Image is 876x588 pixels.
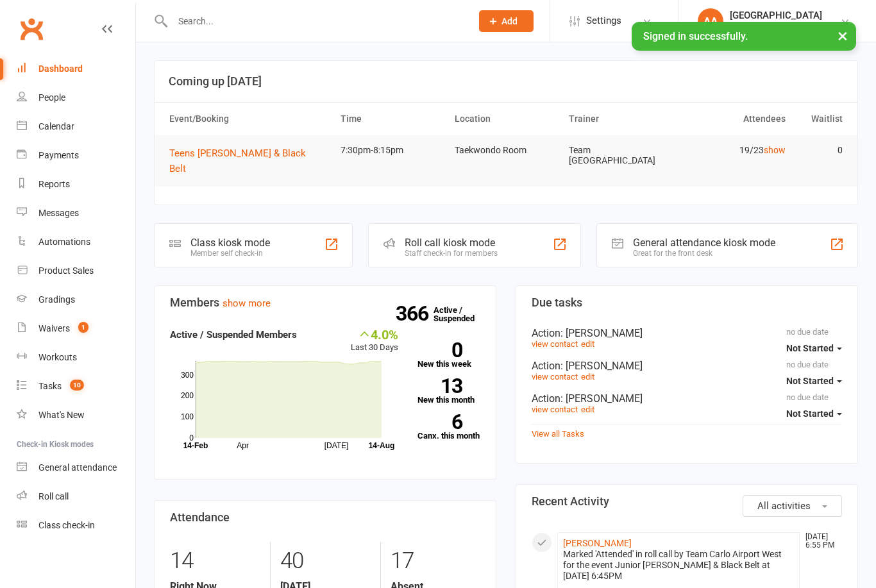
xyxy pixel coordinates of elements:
h3: Members [170,296,480,309]
span: : [PERSON_NAME] [560,392,643,405]
h3: Recent Activity [532,495,842,508]
a: view contact [532,405,578,414]
a: Roll call [17,482,135,511]
div: Roll call [38,491,69,501]
div: Action [532,327,842,339]
a: show more [223,298,271,309]
div: Gradings [38,294,75,305]
div: Waivers [38,323,70,333]
div: 40 [280,542,370,580]
div: Class check-in [38,520,95,530]
th: Time [335,103,449,135]
h3: Coming up [DATE] [169,75,843,88]
div: Team [GEOGRAPHIC_DATA] [730,21,840,33]
span: Signed in successfully. [643,30,748,42]
button: Teens [PERSON_NAME] & Black Belt [169,146,329,176]
div: Great for the front desk [633,249,775,258]
div: Class kiosk mode [190,237,270,249]
span: Not Started [786,376,834,386]
a: People [17,83,135,112]
td: Taekwondo Room [449,135,563,165]
div: AA [698,8,723,34]
th: Attendees [677,103,791,135]
a: edit [581,372,594,382]
td: 7:30pm-8:15pm [335,135,449,165]
div: General attendance [38,462,117,473]
div: Staff check-in for members [405,249,498,258]
h3: Attendance [170,511,480,524]
div: People [38,92,65,103]
strong: 6 [417,412,462,432]
a: edit [581,339,594,349]
a: edit [581,405,594,414]
strong: 13 [417,376,462,396]
a: Gradings [17,285,135,314]
a: 6Canx. this month [417,414,481,440]
div: Product Sales [38,265,94,276]
div: General attendance kiosk mode [633,237,775,249]
div: Roll call kiosk mode [405,237,498,249]
a: View all Tasks [532,429,584,439]
div: Messages [38,208,79,218]
a: Clubworx [15,13,47,45]
a: view contact [532,372,578,382]
a: Automations [17,228,135,256]
div: Last 30 Days [351,327,398,355]
td: Team [GEOGRAPHIC_DATA] [563,135,677,176]
button: Not Started [786,337,842,360]
span: All activities [757,500,811,512]
a: view contact [532,339,578,349]
time: [DATE] 6:55 PM [799,533,841,550]
span: 1 [78,322,88,333]
div: Reports [38,179,70,189]
span: : [PERSON_NAME] [560,360,643,372]
a: Product Sales [17,256,135,285]
div: What's New [38,410,85,420]
button: Not Started [786,402,842,425]
div: Dashboard [38,63,83,74]
span: Teens [PERSON_NAME] & Black Belt [169,147,306,174]
a: Calendar [17,112,135,141]
div: Payments [38,150,79,160]
strong: Active / Suspended Members [170,329,297,340]
th: Location [449,103,563,135]
a: General attendance kiosk mode [17,453,135,482]
span: 10 [70,380,84,391]
button: × [831,22,854,49]
div: 17 [391,542,480,580]
a: show [764,145,786,155]
div: 14 [170,542,260,580]
div: [GEOGRAPHIC_DATA] [730,10,840,21]
strong: 366 [396,304,434,323]
a: 366Active / Suspended [434,296,490,332]
a: Class kiosk mode [17,511,135,540]
span: : [PERSON_NAME] [560,327,643,339]
div: Member self check-in [190,249,270,258]
a: Tasks 10 [17,372,135,401]
a: Waivers 1 [17,314,135,343]
span: Settings [586,6,621,35]
div: Marked 'Attended' in roll call by Team Carlo Airport West for the event Junior [PERSON_NAME] & Bl... [563,549,794,582]
a: Workouts [17,343,135,372]
button: Not Started [786,369,842,392]
td: 0 [791,135,848,165]
th: Event/Booking [164,103,335,135]
div: Calendar [38,121,74,131]
a: 0New this week [417,342,481,368]
button: Add [479,10,534,32]
button: All activities [743,495,842,517]
span: Not Started [786,343,834,353]
th: Trainer [563,103,677,135]
a: What's New [17,401,135,430]
a: Dashboard [17,55,135,83]
a: 13New this month [417,378,481,404]
div: Action [532,360,842,372]
td: 19/23 [677,135,791,165]
a: Messages [17,199,135,228]
input: Search... [169,12,462,30]
th: Waitlist [791,103,848,135]
div: Automations [38,237,90,247]
span: Not Started [786,408,834,419]
div: Tasks [38,381,62,391]
div: Workouts [38,352,77,362]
